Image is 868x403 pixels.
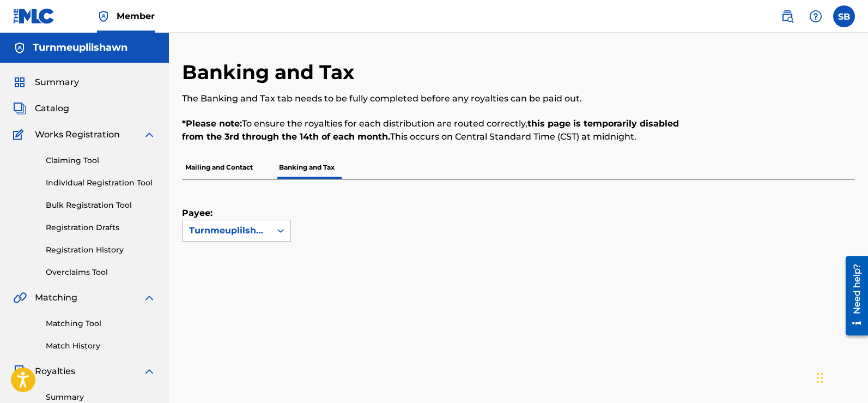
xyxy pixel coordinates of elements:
iframe: Resource Center [837,252,868,340]
a: Bulk Registration Tool [46,200,156,211]
span: Member [117,10,155,22]
div: Drag [817,362,823,394]
a: Overclaims Tool [46,267,156,278]
span: Catalog [35,102,69,115]
img: Top Rightsholder [97,10,110,23]
img: Catalog [13,102,26,115]
img: MLC Logo [13,8,55,24]
img: Matching [13,291,27,304]
img: search [781,10,794,23]
iframe: Chat Widget [814,351,868,403]
h2: Banking and Tax [182,60,360,85]
div: Turnmeuplilshawn [189,224,264,237]
a: Matching Tool [46,318,156,329]
span: Works Registration [35,128,120,141]
img: Accounts [13,41,26,55]
a: SummarySummary [13,76,79,89]
p: Banking and Tax [276,156,338,179]
img: Summary [13,76,26,89]
a: Public Search [776,5,798,27]
img: Royalties [13,365,26,378]
a: Claiming Tool [46,155,156,166]
p: Mailing and Contact [182,156,256,179]
strong: *Please note: [182,118,242,129]
img: help [809,10,822,23]
img: expand [143,291,156,304]
h5: Turnmeuplilshawn [33,41,128,54]
a: Match History [46,340,156,352]
label: Payee: [182,207,236,220]
span: Summary [35,76,79,89]
a: Registration Drafts [46,222,156,233]
a: CatalogCatalog [13,102,69,115]
img: expand [143,365,156,378]
span: Matching [35,291,77,304]
img: Works Registration [13,128,27,141]
img: expand [143,128,156,141]
div: Help [805,5,827,27]
a: Registration History [46,244,156,256]
div: User Menu [833,5,855,27]
p: The Banking and Tax tab needs to be fully completed before any royalties can be paid out. [182,92,700,105]
a: Individual Registration Tool [46,177,156,189]
a: Summary [46,392,156,403]
span: Royalties [35,365,75,378]
p: To ensure the royalties for each distribution are routed correctly, This occurs on Central Standa... [182,117,700,143]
